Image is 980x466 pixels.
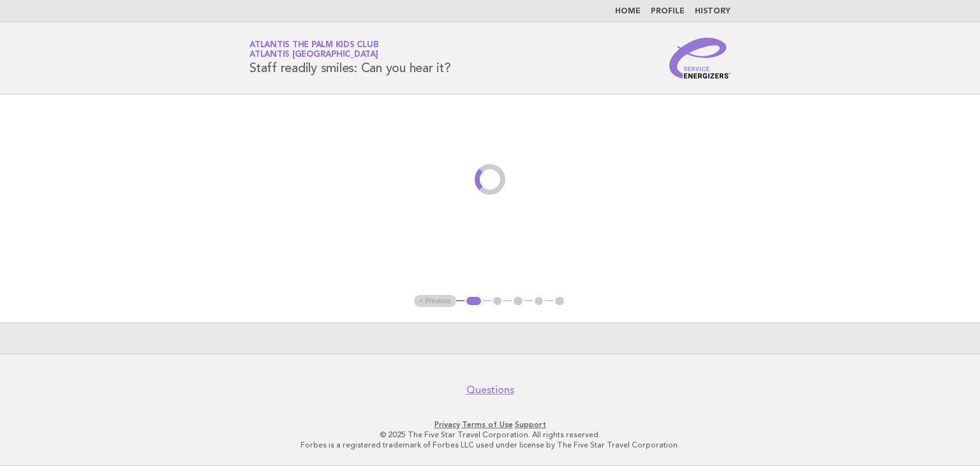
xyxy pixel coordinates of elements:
[462,420,513,429] a: Terms of Use
[615,8,641,15] a: Home
[434,420,460,429] a: Privacy
[100,430,880,440] p: © 2025 The Five Star Travel Corporation. All rights reserved.
[466,384,514,396] a: Questions
[249,41,451,75] h1: Staff readily smiles: Can you hear it?
[515,420,546,429] a: Support
[249,41,378,59] a: Atlantis The Palm Kids ClubAtlantis [GEOGRAPHIC_DATA]
[651,8,685,15] a: Profile
[100,419,880,430] p: · ·
[249,51,378,59] span: Atlantis [GEOGRAPHIC_DATA]
[100,440,880,450] p: Forbes is a registered trademark of Forbes LLC used under license by The Five Star Travel Corpora...
[669,38,731,79] img: Service Energizers
[695,8,731,15] a: History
